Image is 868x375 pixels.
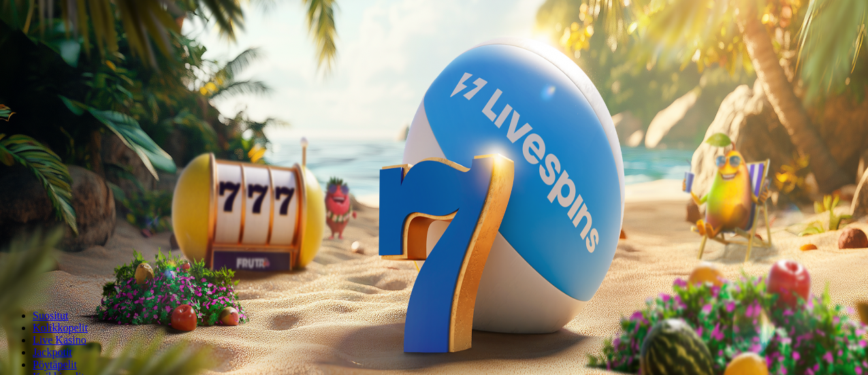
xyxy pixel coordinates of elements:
[33,346,72,358] a: Jackpotit
[33,322,88,333] a: Kolikkopelit
[33,359,77,370] span: Pöytäpelit
[33,310,68,321] a: Suositut
[33,334,86,346] a: Live Kasino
